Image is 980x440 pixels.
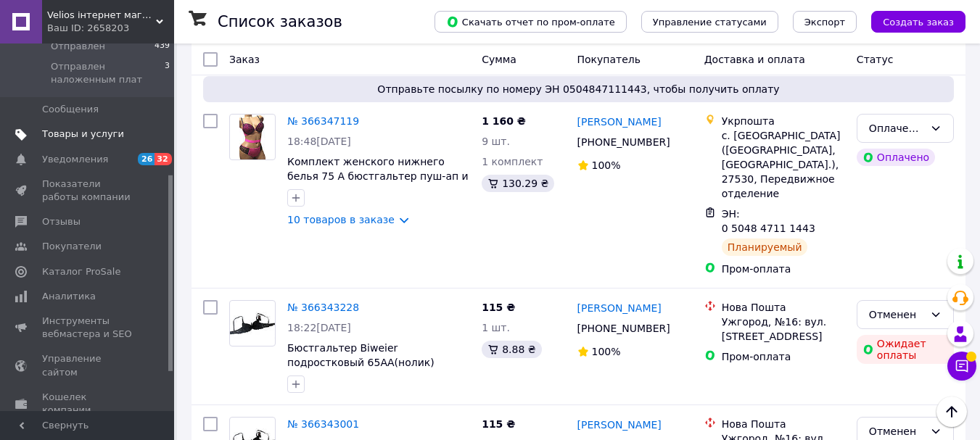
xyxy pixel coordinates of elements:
[42,240,102,253] span: Покупатели
[722,300,845,315] div: Нова Пошта
[42,215,81,228] span: Отзывы
[482,341,541,358] div: 8.88 ₴
[857,149,935,166] div: Оплачено
[239,115,265,159] img: Фото товару
[722,315,845,344] div: Ужгород, №16: вул. [STREET_ADDRESS]
[229,114,276,160] a: Фото товару
[230,308,275,338] img: Фото товару
[51,60,165,86] span: Отправлен наложенным плат
[482,175,554,192] div: 130.29 ₴
[482,302,515,313] span: 115 ₴
[869,307,924,323] div: Отменен
[42,265,120,278] span: Каталог ProSale
[42,128,124,141] span: Товары и услуги
[51,40,105,53] span: Отправлен
[287,115,359,127] a: № 366347119
[577,323,670,334] span: [PHONE_NUMBER]
[793,11,857,33] button: Экспорт
[577,301,662,315] a: [PERSON_NAME]
[704,54,805,65] span: Доставка и оплата
[218,13,342,30] h1: Список заказов
[209,82,948,96] span: Отправьте посылку по номеру ЭН 0504847111443, чтобы получить оплату
[229,54,260,65] span: Заказ
[155,40,170,53] span: 439
[592,159,621,171] span: 100%
[287,156,469,211] a: Комплект женского нижнего белья 75 А бюстгальтер пуш-ап и cтринги для маленькой груди [PERSON_NAME]
[42,103,99,116] span: Сообщения
[577,54,641,65] span: Покупатель
[577,136,670,148] span: [PHONE_NUMBER]
[47,22,174,35] div: Ваш ID: 2658203
[42,391,134,417] span: Кошелек компании
[42,352,134,378] span: Управление сайтом
[871,11,965,33] button: Создать заказ
[287,302,359,313] a: № 366343228
[947,352,976,381] button: Чат с покупателем
[287,322,351,333] span: 18:22[DATE]
[722,238,808,256] div: Планируемый
[482,115,526,127] span: 1 160 ₴
[435,11,627,33] button: Скачать отчет по пром-оплате
[482,322,510,333] span: 1 шт.
[47,9,156,22] span: Velios інтернет магазин нижньої білизни
[577,418,662,432] a: [PERSON_NAME]
[287,418,359,430] a: № 366343001
[482,418,515,430] span: 115 ₴
[592,346,621,357] span: 100%
[482,54,516,65] span: Сумма
[482,156,543,167] span: 1 комплект
[287,342,435,383] a: Бюстгальтер Biweier подростковый 65АА(нолик) черный гладкий лифчик
[653,17,767,28] span: Управление статусами
[155,153,171,165] span: 32
[936,397,967,427] button: Наверх
[446,15,615,28] span: Скачать отчет по пром-оплате
[857,54,894,65] span: Статус
[138,153,155,165] span: 26
[857,15,965,27] a: Создать заказ
[42,178,134,204] span: Показатели работы компании
[722,349,845,364] div: Пром-оплата
[804,17,845,28] span: Экспорт
[42,153,108,166] span: Уведомления
[165,60,170,86] span: 3
[722,208,815,234] span: ЭН: 0 5048 4711 1443
[577,115,662,129] a: [PERSON_NAME]
[857,335,954,364] div: Ожидает оплаты
[482,136,510,147] span: 9 шт.
[869,423,924,439] div: Отменен
[883,17,954,28] span: Создать заказ
[287,214,395,225] a: 10 товаров в заказе
[722,262,845,276] div: Пром-оплата
[42,315,134,341] span: Инструменты вебмастера и SEO
[722,114,845,128] div: Укрпошта
[869,120,924,136] div: Оплаченный
[42,290,96,303] span: Аналитика
[229,300,276,346] a: Фото товару
[287,136,351,147] span: 18:48[DATE]
[641,11,778,33] button: Управление статусами
[722,128,845,201] div: с. [GEOGRAPHIC_DATA] ([GEOGRAPHIC_DATA], [GEOGRAPHIC_DATA].), 27530, Передвижное отделение
[722,417,845,431] div: Нова Пошта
